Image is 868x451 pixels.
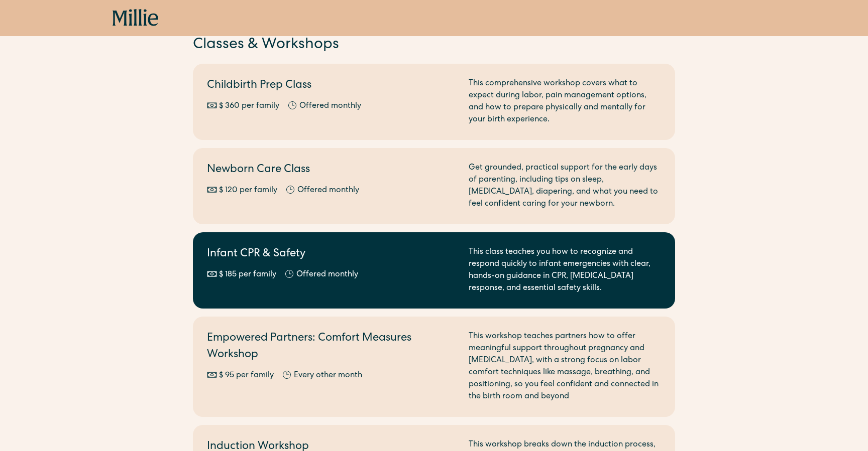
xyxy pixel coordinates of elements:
[193,317,675,417] a: Empowered Partners: Comfort Measures Workshop$ 95 per familyEvery other monthThis workshop teache...
[219,269,276,281] div: $ 185 per family
[219,370,274,382] div: $ 95 per family
[193,148,675,224] a: Newborn Care Class$ 120 per familyOffered monthlyGet grounded, practical support for the early da...
[469,78,661,126] div: This comprehensive workshop covers what to expect during labor, pain management options, and how ...
[294,370,362,382] div: Every other month
[207,246,457,263] h2: Infant CPR & Safety
[219,100,279,112] div: $ 360 per family
[299,100,361,112] div: Offered monthly
[193,64,675,140] a: Childbirth Prep Class$ 360 per familyOffered monthlyThis comprehensive workshop covers what to ex...
[469,246,661,294] div: This class teaches you how to recognize and respond quickly to infant emergencies with clear, han...
[193,232,675,309] a: Infant CPR & Safety$ 185 per familyOffered monthlyThis class teaches you how to recognize and res...
[193,35,675,56] h2: Classes & Workshops
[297,185,359,197] div: Offered monthly
[207,162,457,179] h2: Newborn Care Class
[207,78,457,94] h2: Childbirth Prep Class
[207,331,457,364] h2: Empowered Partners: Comfort Measures Workshop
[296,269,358,281] div: Offered monthly
[219,185,277,197] div: $ 120 per family
[469,331,661,403] div: This workshop teaches partners how to offer meaningful support throughout pregnancy and [MEDICAL_...
[469,162,661,210] div: Get grounded, practical support for the early days of parenting, including tips on sleep, [MEDICA...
